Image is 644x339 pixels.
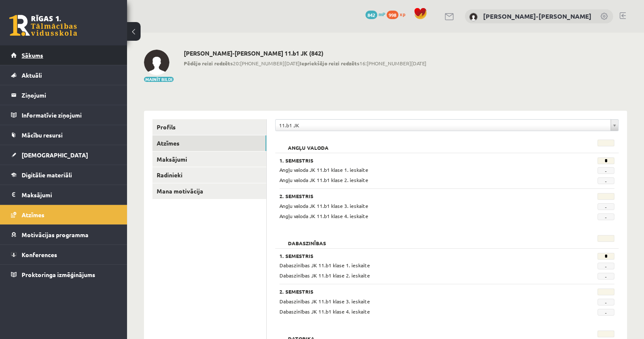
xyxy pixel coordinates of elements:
span: - [597,263,614,269]
span: - [597,273,614,280]
h2: Dabaszinības [279,235,334,244]
span: mP [379,11,385,17]
span: Mācību resursi [22,131,63,139]
a: [PERSON_NAME]-[PERSON_NAME] [483,12,591,20]
a: Rīgas 1. Tālmācības vidusskola [9,15,77,36]
a: [DEMOGRAPHIC_DATA] [11,145,116,165]
span: - [597,167,614,174]
span: Proktoringa izmēģinājums [22,271,95,278]
span: Angļu valoda JK 11.b1 klase 3. ieskaite [279,202,368,209]
span: Aktuāli [22,71,42,79]
span: - [597,203,614,210]
a: Mana motivācija [152,183,266,199]
button: Mainīt bildi [144,77,174,82]
span: Dabaszinības JK 11.b1 klase 3. ieskaite [279,298,370,305]
a: Motivācijas programma [11,225,116,244]
h2: Angļu valoda [279,140,337,148]
span: 20:[PHONE_NUMBER][DATE] 16:[PHONE_NUMBER][DATE] [184,59,426,67]
h2: [PERSON_NAME]-[PERSON_NAME] 11.b1 JK (842) [184,50,426,57]
h3: 1. Semestris [279,253,556,259]
a: Proktoringa izmēģinājums [11,265,116,284]
span: Dabaszinības JK 11.b1 klase 2. ieskaite [279,272,370,279]
legend: Informatīvie ziņojumi [22,105,116,125]
span: Digitālie materiāli [22,171,72,179]
span: - [597,299,614,305]
a: Informatīvie ziņojumi [11,105,116,125]
legend: Ziņojumi [22,85,116,105]
a: Profils [152,119,266,135]
a: 842 mP [365,11,385,17]
span: 998 [387,11,398,19]
span: Atzīmes [22,211,44,219]
span: 11.b1 JK [279,120,607,131]
span: Dabaszinības JK 11.b1 klase 4. ieskaite [279,308,370,315]
span: [DEMOGRAPHIC_DATA] [22,151,88,159]
a: Atzīmes [11,205,116,224]
span: - [597,177,614,184]
b: Iepriekšējo reizi redzēts [300,60,359,67]
a: Radinieki [152,167,266,183]
a: Maksājumi [11,185,116,205]
span: Dabaszinības JK 11.b1 klase 1. ieskaite [279,262,370,269]
a: Ziņojumi [11,85,116,105]
span: Konferences [22,251,57,258]
a: 11.b1 JK [276,120,618,131]
span: Angļu valoda JK 11.b1 klase 1. ieskaite [279,166,368,173]
span: Angļu valoda JK 11.b1 klase 4. ieskaite [279,213,368,219]
span: - [597,309,614,316]
legend: Maksājumi [22,185,116,205]
span: 842 [365,11,377,19]
a: Atzīmes [152,135,266,151]
span: - [597,213,614,220]
a: Maksājumi [152,151,266,167]
img: Martins Frīdenbergs-Tomašs [144,50,169,75]
h3: 2. Semestris [279,193,556,199]
span: xp [400,11,405,17]
img: Martins Frīdenbergs-Tomašs [469,13,478,21]
h2: Datorika [279,331,323,339]
h3: 1. Semestris [279,157,556,163]
span: Angļu valoda JK 11.b1 klase 2. ieskaite [279,177,368,183]
a: Aktuāli [11,65,116,85]
a: Mācību resursi [11,125,116,145]
a: Digitālie materiāli [11,165,116,185]
span: Sākums [22,51,43,59]
a: 998 xp [387,11,409,17]
a: Konferences [11,245,116,264]
span: Motivācijas programma [22,231,88,238]
a: Sākums [11,45,116,65]
h3: 2. Semestris [279,289,556,294]
b: Pēdējo reizi redzēts [184,60,233,67]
